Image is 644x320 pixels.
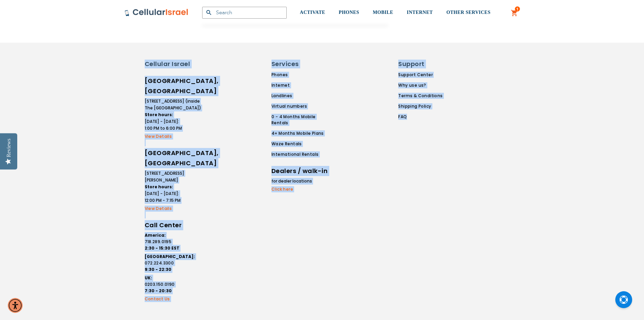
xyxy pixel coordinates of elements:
a: View Details [145,133,202,140]
span: INTERNET [407,10,433,15]
h6: Dealers / walk-in [271,166,329,176]
a: 1 [511,9,518,17]
h6: [GEOGRAPHIC_DATA], [GEOGRAPHIC_DATA] [145,76,202,96]
li: for dealer locations [271,178,329,185]
strong: Store hours: [145,184,173,190]
span: 1 [516,6,519,12]
a: 0 - 4 Months Mobile Rentals [271,114,333,126]
a: Click here [271,186,329,192]
a: 072.224.3300 [145,260,202,266]
a: Landlines [271,93,333,99]
img: Cellular Israel Logo [124,8,189,17]
span: PHONES [339,10,359,15]
li: [STREET_ADDRESS] (inside The [GEOGRAPHIC_DATA]) [DATE] - [DATE]: 1:00 PM to 6:00 PM [145,98,202,132]
a: 4+ Months Mobile Plans [271,130,333,136]
a: Terms & Conditions [398,93,443,99]
a: Waze Rentals [271,141,333,147]
a: 718.289.0195 [145,239,202,245]
a: Contact Us [145,296,202,302]
strong: UK: [145,275,152,281]
a: Internet [271,82,333,88]
strong: America: [145,232,166,238]
strong: 2:30 - 15:30 EST [145,245,180,251]
input: Search [202,7,287,19]
h6: Cellular Israel [145,60,202,68]
a: View Details [145,206,202,212]
span: ACTIVATE [300,10,325,15]
strong: 7:30 - 20:30 [145,288,172,294]
div: Reviews [6,138,12,157]
h6: Call Center [145,220,202,230]
a: FAQ [398,114,443,120]
a: Why use us? [398,82,443,88]
h6: Services [271,60,329,68]
li: [STREET_ADDRESS][PERSON_NAME] [DATE] - [DATE]: 12:00 PM - 7:15 PM [145,170,202,204]
a: Support Center [398,72,443,78]
a: International Rentals [271,151,333,157]
strong: [GEOGRAPHIC_DATA]: [145,254,195,259]
h6: [GEOGRAPHIC_DATA], [GEOGRAPHIC_DATA] [145,148,202,168]
strong: 9:30 - 22:30 [145,266,171,272]
a: Virtual numbers [271,103,333,109]
strong: Store hours: [145,112,173,118]
a: Shipping Policy [398,103,443,109]
a: 0203.150.0190 [145,281,202,287]
a: Phones [271,72,333,78]
span: OTHER SERVICES [446,10,491,15]
span: MOBILE [373,10,393,15]
h6: Support [398,60,438,68]
div: Accessibility Menu [8,298,23,313]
